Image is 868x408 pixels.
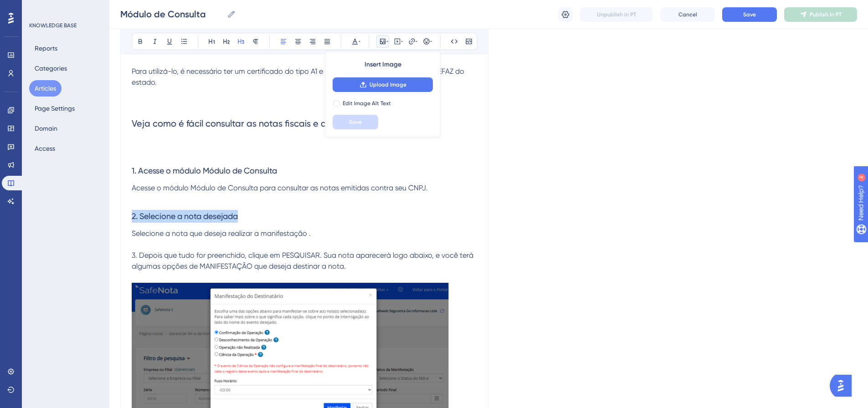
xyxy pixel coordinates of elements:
button: Save [333,115,378,129]
input: Article Name [120,8,223,20]
span: Selecione a nota que deseja realizar a manifestação . [132,229,311,238]
div: KNOWLEDGE BASE [29,22,77,29]
span: Acesse o módulo Módulo de Consulta para consultar as notas emitidas contra seu CNPJ. [132,184,428,192]
span: Need Help? [21,2,57,13]
button: Articles [29,80,62,97]
button: Reports [29,40,63,56]
span: Insert Image [365,59,401,70]
span: Publish in PT [810,11,842,18]
span: Edit Image Alt Text [343,100,391,107]
button: Access [29,140,61,157]
span: Save [743,11,756,18]
button: Publish in PT [784,7,857,22]
iframe: UserGuiding AI Assistant Launcher [830,372,857,399]
span: 3. Depois que tudo for preenchido, clique em PESQUISAR. Sua nota aparecerá logo abaixo, e você te... [132,251,475,270]
span: Veja como é fácil consultar as notas fiscais e dar ciência sobre elas: [132,118,416,129]
span: 1. Acesse o módulo Módulo de Consulta [132,166,277,175]
button: Upload Image [333,77,433,92]
span: Save [349,118,362,126]
span: Unpublish in PT [597,11,636,18]
button: Cancel [660,7,715,22]
span: Cancel [678,11,697,18]
button: Save [722,7,777,22]
span: Upload Image [370,81,406,88]
span: 2. Selecione a nota desejada [132,211,238,221]
button: Unpublish in PT [580,7,653,22]
button: Page Settings [29,100,80,117]
button: Categories [29,60,72,76]
div: 4 [63,5,66,12]
button: Domain [29,120,63,137]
